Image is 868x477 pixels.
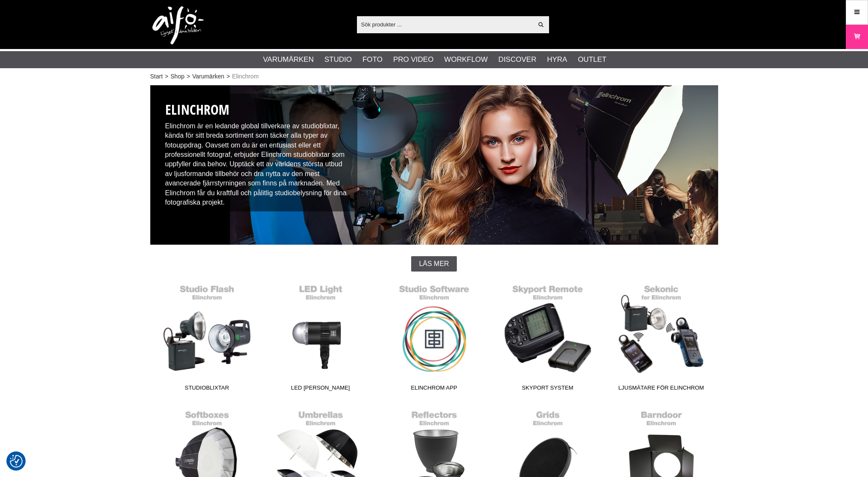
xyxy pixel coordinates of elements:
span: Elinchrom App [377,384,491,395]
img: Elinchrom Studioblixtar [150,85,718,245]
a: Discover [498,54,536,65]
span: > [226,72,230,81]
span: Skyport System [491,384,605,395]
a: Varumärken [263,54,314,65]
a: Studio [324,54,352,65]
a: Ljusmätare för Elinchrom [605,280,718,395]
input: Sök produkter ... [357,18,533,31]
a: Foto [362,54,383,65]
button: Samtyckesinställningar [10,454,23,469]
span: > [165,72,168,81]
a: Studioblixtar [150,280,264,395]
img: Revisit consent button [10,455,23,468]
span: Ljusmätare för Elinchrom [605,384,718,395]
div: Elinchrom är en ledande global tillverkare av studioblixtar, kända för sitt breda sortiment som t... [159,94,358,211]
a: Pro Video [393,54,433,65]
a: Elinchrom App [377,280,491,395]
h1: Elinchrom [165,100,351,119]
a: Workflow [444,54,488,65]
a: Start [150,72,163,81]
a: LED [PERSON_NAME] [264,280,377,395]
span: > [187,72,190,81]
span: Studioblixtar [150,384,264,395]
span: Läs mer [419,260,449,268]
a: Skyport System [491,280,605,395]
span: LED [PERSON_NAME] [264,384,377,395]
a: Varumärken [192,72,224,81]
img: logo.png [152,6,204,45]
a: Hyra [547,54,567,65]
a: Shop [170,72,184,81]
a: Outlet [578,54,606,65]
span: Elinchrom [232,72,259,81]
